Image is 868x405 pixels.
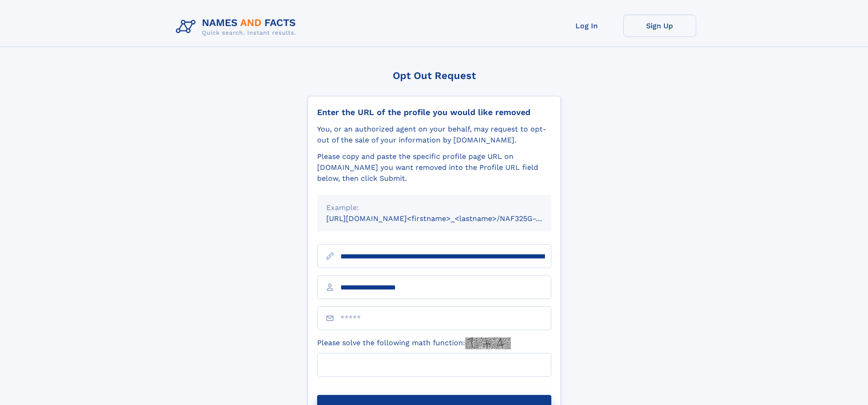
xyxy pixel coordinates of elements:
[326,214,569,223] small: [URL][DOMAIN_NAME]<firstname>_<lastname>/NAF325G-xxxxxxxx
[326,202,542,213] div: Example:
[172,15,303,39] img: Logo Names and Facts
[317,107,551,117] div: Enter the URL of the profile you would like removed
[550,15,623,37] a: Log In
[623,15,696,37] a: Sign Up
[317,124,551,146] div: You, or an authorized agent on your behalf, may request to opt-out of the sale of your informatio...
[317,337,511,349] label: Please solve the following math function:
[317,151,551,184] div: Please copy and paste the specific profile page URL on [DOMAIN_NAME] you want removed into the Pr...
[308,70,561,81] div: Opt Out Request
